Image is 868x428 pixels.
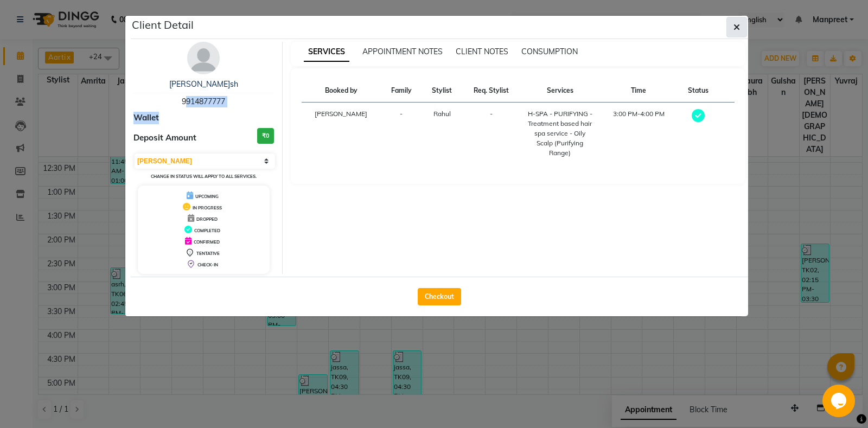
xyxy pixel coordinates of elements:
h3: ₹0 [257,128,274,144]
span: 9914877777 [182,97,225,106]
th: Family [381,79,422,103]
iframe: chat widget [822,385,857,417]
span: TENTATIVE [196,251,220,256]
span: DROPPED [196,216,218,222]
span: CONSUMPTION [521,47,578,56]
span: Deposit Amount [133,132,196,144]
span: COMPLETED [194,228,220,233]
td: - [381,103,422,165]
img: avatar [187,42,220,74]
th: Status [678,79,719,103]
button: Checkout [418,288,461,305]
td: [PERSON_NAME] [302,103,381,165]
a: [PERSON_NAME]sh [169,79,238,89]
td: - [462,103,521,165]
span: IN PROGRESS [193,205,222,210]
span: CONFIRMED [194,239,220,245]
span: SERVICES [304,42,349,62]
span: Wallet [133,112,159,124]
th: Time [599,79,678,103]
th: Req. Stylist [462,79,521,103]
span: Rahul [433,110,451,118]
th: Services [521,79,600,103]
span: CLIENT NOTES [456,47,508,56]
div: H-SPA - PURIFYING - Treatment based hair spa service - Oily Scalp (Purifying Range) [527,109,593,158]
td: 3:00 PM-4:00 PM [599,103,678,165]
th: Stylist [422,79,462,103]
h5: Client Detail [132,17,194,33]
th: Booked by [302,79,381,103]
span: CHECK-IN [197,262,218,267]
small: Change in status will apply to all services. [151,174,257,179]
span: UPCOMING [195,194,219,199]
span: APPOINTMENT NOTES [362,47,443,56]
